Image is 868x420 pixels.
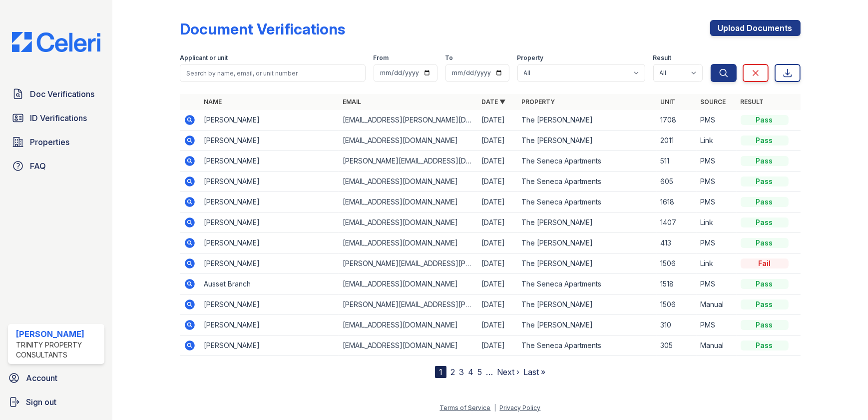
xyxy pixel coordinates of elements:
[339,253,477,274] td: [PERSON_NAME][EMAIL_ADDRESS][PERSON_NAME][DOMAIN_NAME]
[657,315,697,335] td: 310
[741,340,789,350] div: Pass
[741,135,789,145] div: Pass
[16,340,100,360] div: Trinity Property Consultants
[657,130,697,151] td: 2011
[477,335,517,356] td: [DATE]
[697,233,737,253] td: PMS
[741,320,789,330] div: Pass
[523,367,545,377] a: Last »
[180,20,345,38] div: Document Verifications
[339,233,477,253] td: [EMAIL_ADDRESS][DOMAIN_NAME]
[657,253,697,274] td: 1506
[517,151,656,171] td: The Seneca Apartments
[30,112,87,124] span: ID Verifications
[200,151,339,171] td: [PERSON_NAME]
[657,294,697,315] td: 1506
[697,315,737,335] td: PMS
[468,367,473,377] a: 4
[697,274,737,294] td: PMS
[339,151,477,171] td: [PERSON_NAME][EMAIL_ADDRESS][DOMAIN_NAME]
[477,110,517,130] td: [DATE]
[16,328,100,340] div: [PERSON_NAME]
[26,372,57,384] span: Account
[477,151,517,171] td: [DATE]
[697,294,737,315] td: Manual
[517,110,656,130] td: The [PERSON_NAME]
[657,212,697,233] td: 1407
[697,253,737,274] td: Link
[477,253,517,274] td: [DATE]
[374,54,389,62] label: From
[339,274,477,294] td: [EMAIL_ADDRESS][DOMAIN_NAME]
[477,274,517,294] td: [DATE]
[741,176,789,186] div: Pass
[517,253,656,274] td: The [PERSON_NAME]
[477,315,517,335] td: [DATE]
[486,366,493,378] span: …
[481,98,505,105] a: Date ▼
[741,299,789,309] div: Pass
[459,367,464,377] a: 3
[4,392,108,412] button: Sign out
[477,294,517,315] td: [DATE]
[445,54,453,62] label: To
[200,274,339,294] td: Ausset Branch
[697,151,737,171] td: PMS
[697,192,737,212] td: PMS
[521,98,555,105] a: Property
[200,315,339,335] td: [PERSON_NAME]
[657,192,697,212] td: 1618
[517,212,656,233] td: The [PERSON_NAME]
[477,367,482,377] a: 5
[697,130,737,151] td: Link
[517,54,544,62] label: Property
[477,171,517,192] td: [DATE]
[200,110,339,130] td: [PERSON_NAME]
[741,217,789,227] div: Pass
[517,274,656,294] td: The Seneca Apartments
[339,110,477,130] td: [EMAIL_ADDRESS][PERSON_NAME][DOMAIN_NAME]
[517,233,656,253] td: The [PERSON_NAME]
[30,88,94,100] span: Doc Verifications
[200,192,339,212] td: [PERSON_NAME]
[661,98,676,105] a: Unit
[339,192,477,212] td: [EMAIL_ADDRESS][DOMAIN_NAME]
[435,366,446,378] div: 1
[494,404,496,411] div: |
[517,315,656,335] td: The [PERSON_NAME]
[200,253,339,274] td: [PERSON_NAME]
[339,294,477,315] td: [PERSON_NAME][EMAIL_ADDRESS][PERSON_NAME][DOMAIN_NAME]
[741,197,789,207] div: Pass
[30,136,69,148] span: Properties
[517,171,656,192] td: The Seneca Apartments
[200,130,339,151] td: [PERSON_NAME]
[339,335,477,356] td: [EMAIL_ADDRESS][DOMAIN_NAME]
[517,294,656,315] td: The [PERSON_NAME]
[8,132,104,152] a: Properties
[30,160,46,172] span: FAQ
[450,367,455,377] a: 2
[657,233,697,253] td: 413
[200,212,339,233] td: [PERSON_NAME]
[741,98,764,105] a: Result
[200,233,339,253] td: [PERSON_NAME]
[339,212,477,233] td: [EMAIL_ADDRESS][DOMAIN_NAME]
[741,156,789,166] div: Pass
[657,335,697,356] td: 305
[4,32,108,52] img: CE_Logo_Blue-a8612792a0a2168367f1c8372b55b34899dd931a85d93a1a3d3e32e68fde9ad4.png
[741,258,789,268] div: Fail
[517,335,656,356] td: The Seneca Apartments
[4,368,108,388] a: Account
[200,335,339,356] td: [PERSON_NAME]
[697,335,737,356] td: Manual
[517,130,656,151] td: The [PERSON_NAME]
[657,151,697,171] td: 511
[180,54,228,62] label: Applicant or unit
[697,212,737,233] td: Link
[710,20,801,36] a: Upload Documents
[339,171,477,192] td: [EMAIL_ADDRESS][DOMAIN_NAME]
[204,98,222,105] a: Name
[697,171,737,192] td: PMS
[26,396,56,408] span: Sign out
[741,238,789,248] div: Pass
